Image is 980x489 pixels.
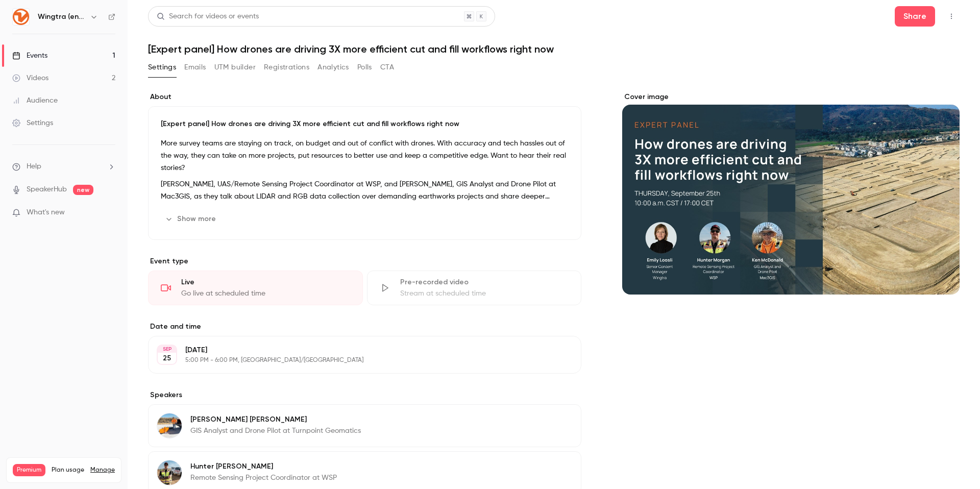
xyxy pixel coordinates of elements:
a: Manage [90,466,115,474]
div: Stream at scheduled time [400,288,569,299]
section: Cover image [622,92,960,295]
div: Go live at scheduled time [181,288,350,299]
p: [PERSON_NAME] [PERSON_NAME] [190,414,361,425]
div: Settings [12,118,53,128]
p: Hunter [PERSON_NAME] [190,461,337,472]
p: 5:00 PM - 6:00 PM, [GEOGRAPHIC_DATA]/[GEOGRAPHIC_DATA] [185,356,527,364]
p: More survey teams are staying on track, on budget and out of conflict with drones. With accuracy ... [161,137,569,174]
label: Date and time [148,322,581,332]
div: Search for videos or events [157,11,259,22]
button: Show more [161,211,222,227]
label: About [148,92,581,102]
div: Videos [12,73,48,83]
p: [Expert panel] How drones are driving 3X more efficient cut and fill workflows right now [161,119,569,129]
div: Events [12,51,47,61]
img: Hunter Morgan [157,460,182,485]
span: What's new [27,207,65,218]
button: UTM builder [214,59,256,76]
p: [PERSON_NAME], UAS/Remote Sensing Project Coordinator at WSP, and [PERSON_NAME], GIS Analyst and ... [161,178,569,203]
p: Remote Sensing Project Coordinator at WSP [190,473,337,483]
p: Event type [148,256,581,266]
span: Premium [13,464,45,476]
label: Cover image [622,92,960,102]
img: Wingtra (english) [13,9,29,25]
div: LiveGo live at scheduled time [148,271,363,305]
button: Analytics [317,59,349,76]
label: Speakers [148,390,581,400]
img: Ken McDonald [157,413,182,438]
span: Plan usage [52,466,84,474]
div: Ken McDonald[PERSON_NAME] [PERSON_NAME]GIS Analyst and Drone Pilot at Turnpoint Geomatics [148,404,581,447]
button: Share [895,6,935,27]
li: help-dropdown-opener [12,161,115,172]
button: Registrations [264,59,309,76]
div: Pre-recorded videoStream at scheduled time [367,271,582,305]
p: [DATE] [185,345,527,355]
div: SEP [158,346,176,353]
div: Pre-recorded video [400,277,569,287]
button: CTA [380,59,394,76]
button: Polls [357,59,372,76]
div: Audience [12,95,58,106]
span: Help [27,161,41,172]
button: Emails [184,59,206,76]
button: Settings [148,59,176,76]
p: GIS Analyst and Drone Pilot at Turnpoint Geomatics [190,426,361,436]
h6: Wingtra (english) [38,12,86,22]
p: 25 [163,353,171,363]
span: new [73,185,93,195]
h1: [Expert panel] How drones are driving 3X more efficient cut and fill workflows right now [148,43,960,55]
a: SpeakerHub [27,184,67,195]
div: Live [181,277,350,287]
